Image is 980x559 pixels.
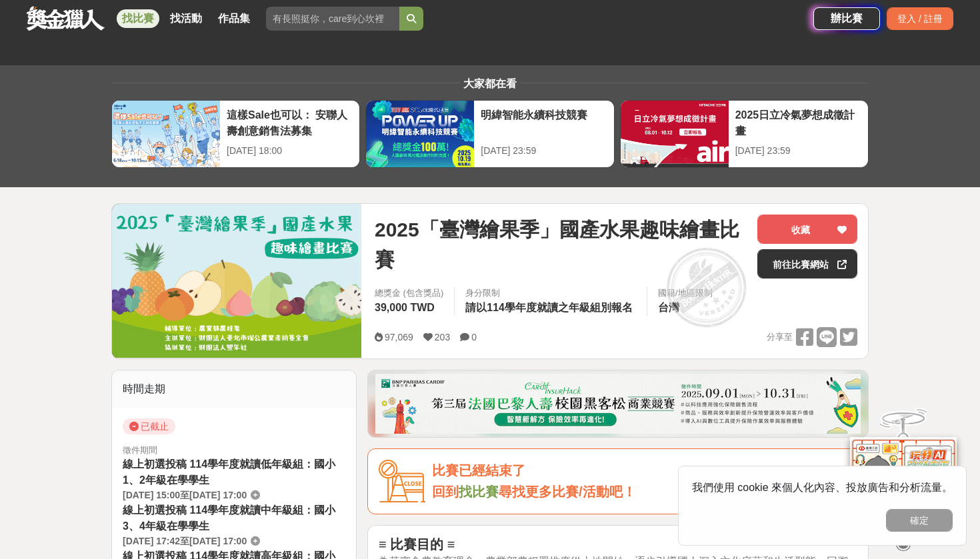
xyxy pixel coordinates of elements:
[112,204,361,358] img: Cover Image
[658,286,713,300] div: 國籍/地區限制
[767,327,793,347] span: 分享至
[471,332,477,342] span: 0
[465,302,633,313] span: 請以114學年度就讀之年級組別報名
[435,332,450,342] span: 203
[227,107,353,137] div: 這樣Sale也可以： 安聯人壽創意銷售法募集
[180,536,189,546] span: 至
[432,484,459,499] span: 回到
[481,144,607,158] div: [DATE] 23:59
[123,418,175,434] span: 已截止
[227,144,353,158] div: [DATE] 18:00
[112,370,356,408] div: 時間走期
[189,536,247,546] span: [DATE] 17:00
[375,286,443,300] span: 總獎金 (包含獎品)
[465,286,636,300] div: 身分限制
[123,536,180,546] span: [DATE] 17:42
[432,460,857,482] div: 比賽已經結束了
[375,374,861,434] img: 331336aa-f601-432f-a281-8c17b531526f.png
[460,78,520,89] span: 大家都在看
[658,302,679,313] span: 台灣
[459,484,499,499] a: 找比賽
[886,509,953,532] button: 確定
[213,9,255,28] a: 作品集
[735,107,861,137] div: 2025日立冷氣夢想成徵計畫
[117,9,159,28] a: 找比賽
[165,9,207,28] a: 找活動
[189,490,247,500] span: [DATE] 17:00
[123,458,335,486] span: 線上初選投稿 114學年度就讀低年級組：國小1、2年級在學學生
[735,144,861,158] div: [DATE] 23:59
[123,490,180,500] span: [DATE] 15:00
[365,100,614,168] a: 明緯智能永續科技競賽[DATE] 23:59
[180,490,189,500] span: 至
[123,445,157,455] span: 徵件期間
[813,7,880,30] a: 辦比賽
[481,107,607,137] div: 明緯智能永續科技競賽
[266,7,399,31] input: 有長照挺你，care到心坎裡！青春出手，拍出照顧 影音徵件活動
[379,460,425,503] img: Icon
[692,482,953,493] span: 我們使用 cookie 來個人化內容、投放廣告和分析流量。
[887,7,953,30] div: 登入 / 註冊
[757,215,857,244] button: 收藏
[111,100,360,168] a: 這樣Sale也可以： 安聯人壽創意銷售法募集[DATE] 18:00
[385,332,413,342] span: 97,069
[123,504,335,532] span: 線上初選投稿 114學年度就讀中年級組：國小3、4年級在學學生
[379,537,455,552] strong: ≡ 比賽目的 ≡
[757,249,857,279] a: 前往比賽網站
[620,100,869,168] a: 2025日立冷氣夢想成徵計畫[DATE] 23:59
[499,484,636,499] span: 尋找更多比賽/活動吧！
[375,215,747,275] span: 2025「臺灣繪果季」國產水果趣味繪畫比賽
[375,302,435,313] span: 39,000 TWD
[850,436,957,524] img: d2146d9a-e6f6-4337-9592-8cefde37ba6b.png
